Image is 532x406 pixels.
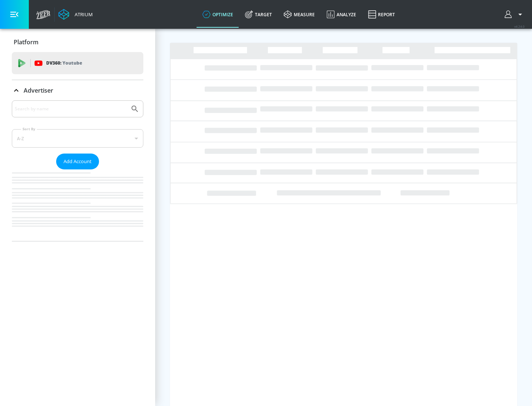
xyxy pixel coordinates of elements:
a: Analyze [321,1,362,28]
div: Platform [12,32,143,52]
p: DV360: [46,59,82,67]
div: A-Z [12,129,143,148]
button: Add Account [56,154,99,169]
a: measure [278,1,321,28]
span: Add Account [64,157,92,166]
p: Advertiser [24,86,53,94]
label: Sort By [21,127,37,131]
nav: list of Advertiser [12,169,143,241]
a: Report [362,1,401,28]
a: Atrium [58,9,93,20]
p: Youtube [62,59,82,67]
div: Advertiser [12,100,143,241]
p: Platform [14,38,38,46]
span: v 4.24.0 [514,24,525,28]
div: DV360: Youtube [12,52,143,74]
input: Search by name [15,104,127,114]
a: optimize [197,1,239,28]
a: Target [239,1,278,28]
div: Advertiser [12,80,143,101]
div: Atrium [72,11,93,18]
